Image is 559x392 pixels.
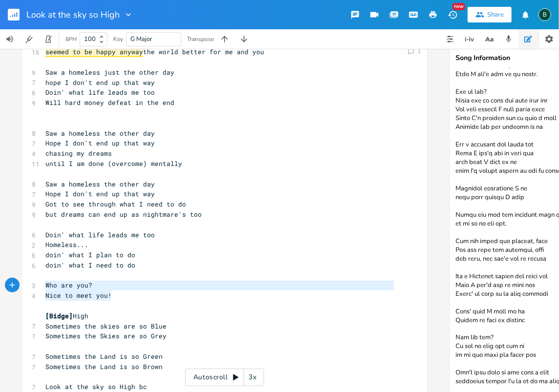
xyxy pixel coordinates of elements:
span: Sometimes the Land is so Brown [45,362,163,371]
span: hope I don't end up that way [45,78,155,87]
div: Share [487,10,504,19]
span: seemed to be happy anyway [45,47,143,57]
span: chasing my dreams [45,149,112,158]
span: Look at the sky so High [26,10,120,19]
span: Hope I don't end up that way [45,139,155,147]
span: Hope I don't end up that way [45,189,155,198]
span: Homeless... [45,240,88,249]
span: Sometimes the skies are so Blue [45,322,166,330]
button: New [443,6,462,23]
div: BruCe [538,8,551,21]
span: Will hard money defeat in the end [45,98,174,107]
button: Share [468,7,512,22]
span: Look at the sky so High bc [45,382,147,391]
span: Who are you? [45,281,92,289]
span: doin' what I plan to do [45,250,135,259]
span: Saw a homeless the other day [45,129,155,138]
span: High [45,311,88,320]
div: Transpose [187,36,214,42]
span: doin' what I need to do [45,261,135,269]
span: Nice to meet you! [45,291,112,300]
div: BPM [65,37,77,42]
div: 3x [244,369,262,386]
span: Got to see through what I need to do [45,200,186,208]
span: but dreams can end up as nightmare's too [45,210,202,219]
button: B [538,3,551,26]
span: Saw a homeless just the other day [45,68,174,77]
div: Key [113,36,123,42]
span: G Major [130,35,152,43]
span: Saw a homeless the other day [45,180,155,188]
span: [Bidge] [45,311,73,320]
div: 1 [417,48,421,54]
span: Doin' what life leads me too [45,88,155,97]
span: the world better for me and you [45,47,264,56]
div: Autoscroll [185,369,264,386]
div: New [453,3,465,10]
span: Sometimes the Land is so Green [45,352,163,361]
span: Doin' what life leads me too [45,230,155,239]
span: Sometimes the Skies are so Grey [45,331,166,340]
span: until I am done (overcome) mentally [45,159,182,168]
